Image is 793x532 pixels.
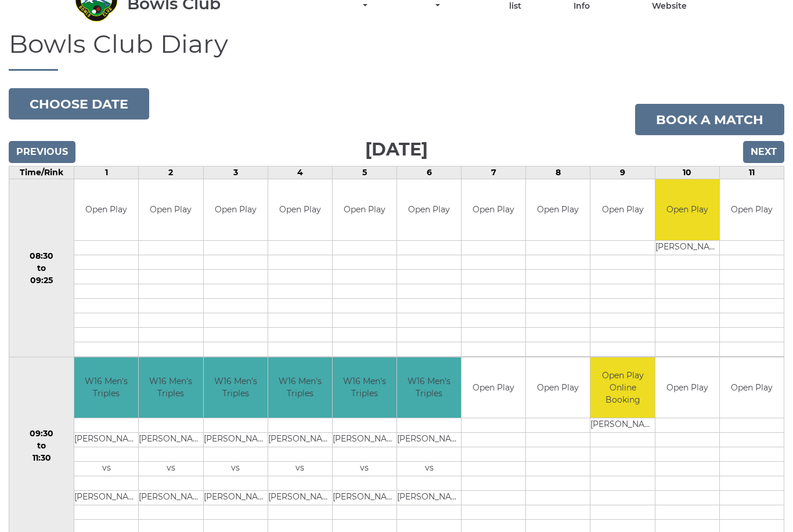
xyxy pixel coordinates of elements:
td: [PERSON_NAME] [139,491,203,506]
td: 6 [397,167,462,180]
td: 9 [590,167,655,180]
td: Open Play [462,358,525,419]
td: Open Play Online Booking [590,358,654,419]
td: [PERSON_NAME] [204,491,268,506]
td: [PERSON_NAME] [74,433,138,448]
td: W16 Men's Triples [139,358,203,419]
td: 7 [462,167,526,180]
td: Open Play [590,180,654,241]
td: vs [397,462,461,477]
td: [PERSON_NAME] [655,241,719,255]
input: Previous [9,142,75,164]
td: W16 Men's Triples [204,358,268,419]
td: [PERSON_NAME] [333,433,396,448]
input: Next [743,142,784,164]
td: [PERSON_NAME] [333,491,396,506]
td: Open Play [655,358,719,419]
td: W16 Men's Triples [333,358,396,419]
td: 2 [139,167,203,180]
td: Open Play [268,180,332,241]
td: [PERSON_NAME] [139,433,203,448]
td: [PERSON_NAME] [204,433,268,448]
td: [PERSON_NAME] [397,433,461,448]
td: W16 Men's Triples [74,358,138,419]
td: vs [139,462,203,477]
td: Open Play [720,180,784,241]
td: [PERSON_NAME] [590,419,654,433]
td: vs [333,462,396,477]
td: 8 [526,167,590,180]
td: 1 [74,167,139,180]
td: Open Play [720,358,784,419]
td: Time/Rink [9,167,74,180]
td: Open Play [74,180,138,241]
td: Open Play [139,180,203,241]
td: W16 Men's Triples [268,358,332,419]
td: 10 [655,167,719,180]
td: 11 [719,167,784,180]
td: Open Play [204,180,268,241]
td: vs [204,462,268,477]
td: Open Play [333,180,396,241]
button: Choose date [9,89,149,120]
td: [PERSON_NAME] [74,491,138,506]
td: Open Play [397,180,461,241]
td: [PERSON_NAME] [268,491,332,506]
td: vs [74,462,138,477]
h1: Bowls Club Diary [9,30,784,71]
td: Open Play [655,180,719,241]
td: 4 [268,167,332,180]
td: [PERSON_NAME] [397,491,461,506]
td: 08:30 to 09:25 [9,180,74,358]
td: [PERSON_NAME] [268,433,332,448]
td: 3 [203,167,268,180]
a: Book a match [635,104,784,136]
td: Open Play [526,358,590,419]
td: vs [268,462,332,477]
td: Open Play [462,180,525,241]
td: Open Play [526,180,590,241]
td: W16 Men's Triples [397,358,461,419]
td: 5 [332,167,396,180]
